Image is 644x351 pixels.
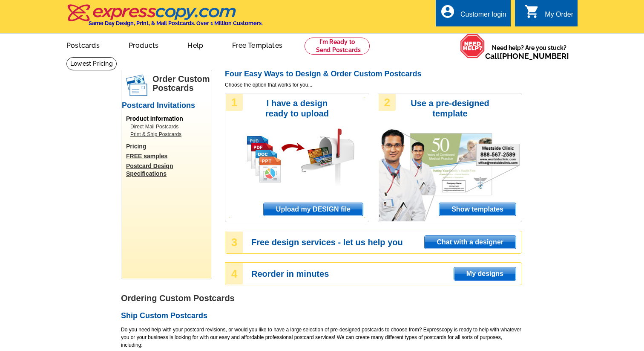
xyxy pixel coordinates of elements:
[524,4,540,19] i: shopping_cart
[460,34,485,58] img: help
[121,326,522,349] p: Do you need help with your postcard revisions, or would you like to have a large selection of pre...
[379,94,396,111] div: 2
[174,35,217,55] a: Help
[439,203,516,216] a: Show templates
[253,98,341,119] h3: I have a design ready to upload
[226,263,243,284] div: 4
[251,270,521,278] h3: Reorder in minutes
[226,232,243,253] div: 3
[126,75,147,96] img: postcards.png
[226,94,243,111] div: 1
[439,203,516,216] span: Show templates
[264,203,363,216] span: Upload my DESIGN file
[251,238,521,246] h3: Free design services - let us help you
[440,9,506,20] a: account_circle Customer login
[130,123,207,131] a: Direct Mail Postcards
[89,20,263,26] h4: Same Day Design, Print, & Mail Postcards. Over 1 Million Customers.
[440,4,455,19] i: account_circle
[263,203,363,216] a: Upload my DESIGN file
[454,267,516,281] a: My designs
[152,75,211,93] h1: Order Custom Postcards
[126,162,211,177] a: Postcard Design Specifications
[485,52,569,61] span: Call
[126,142,211,150] a: Pricing
[454,267,516,280] span: My designs
[500,52,569,61] a: [PHONE_NUMBER]
[225,70,522,79] h2: Four Easy Ways to Design & Order Custom Postcards
[121,311,522,321] h2: Ship Custom Postcards
[126,152,211,160] a: FREE samples
[545,11,573,23] div: My Order
[406,98,494,119] h3: Use a pre-designed template
[122,101,211,110] h2: Postcard Invitations
[53,35,113,55] a: Postcards
[66,10,263,26] a: Same Day Design, Print, & Mail Postcards. Over 1 Million Customers.
[130,131,207,138] a: Print & Ship Postcards
[425,236,516,249] span: Chat with a designer
[524,9,573,20] a: shopping_cart My Order
[225,81,522,89] span: Choose the option that works for you...
[485,44,573,61] span: Need help? Are you stuck?
[121,293,235,303] strong: Ordering Custom Postcards
[218,35,296,55] a: Free Templates
[460,11,506,23] div: Customer login
[115,35,172,55] a: Products
[126,115,183,122] span: Product Information
[424,235,516,249] a: Chat with a designer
